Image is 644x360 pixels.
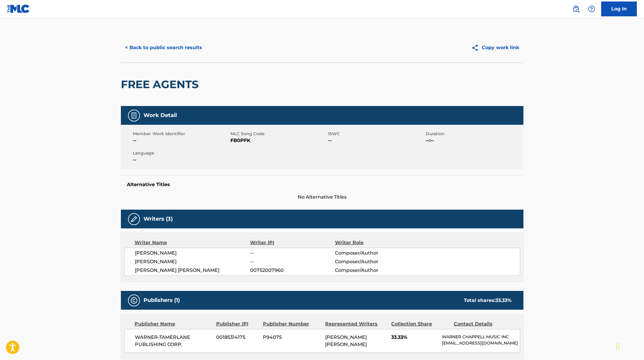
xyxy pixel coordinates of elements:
[335,250,412,257] span: Composer/Author
[250,258,335,265] span: --
[495,297,512,303] span: 33.33 %
[133,150,229,156] span: Language
[586,3,598,15] div: Help
[127,182,517,188] h5: Alternative Titles
[135,334,212,348] span: WARNER-TAMERLANE PUBLISHING CORP.
[588,5,595,13] img: help
[471,44,482,52] img: Copy work link
[391,320,449,328] div: Collection Share
[442,334,520,340] p: WARNER CHAPPELL MUSIC INC
[133,156,229,163] span: --
[601,1,637,16] a: Log In
[230,137,327,144] span: FB0PFK
[328,131,424,137] span: ISWC
[454,320,512,328] div: Contact Details
[144,297,180,304] h5: Publishers (1)
[616,337,620,355] div: Drag
[133,131,229,137] span: Member Work Identifier
[144,216,173,222] h5: Writers (3)
[216,320,258,328] div: Publisher IPI
[325,334,367,347] span: [PERSON_NAME] [PERSON_NAME]
[335,267,412,274] span: Composer/Author
[121,78,202,91] h2: FREE AGENTS
[7,4,30,13] img: MLC Logo
[391,334,437,341] span: 33.33%
[335,258,412,265] span: Composer/Author
[230,131,327,137] span: MLC Song Code
[467,40,523,55] button: Copy work link
[442,340,520,346] p: [EMAIL_ADDRESS][DOMAIN_NAME]
[121,40,206,55] button: < Back to public search results
[135,250,250,257] span: [PERSON_NAME]
[570,3,582,15] a: Public Search
[426,137,522,144] span: --:--
[216,334,258,341] span: 00185314175
[144,112,177,119] h5: Work Detail
[135,239,250,246] div: Writer Name
[250,267,335,274] span: 00752007960
[130,112,138,119] img: Work Detail
[130,216,138,223] img: Writers
[130,297,138,304] img: Publishers
[263,334,321,341] span: P94075
[328,137,424,144] span: --
[325,320,387,328] div: Represented Writers
[464,297,512,304] div: Total shares:
[121,194,523,201] span: No Alternative Titles
[263,320,321,328] div: Publisher Number
[250,250,335,257] span: --
[135,320,212,328] div: Publisher Name
[335,239,412,246] div: Writer Role
[135,267,250,274] span: [PERSON_NAME] [PERSON_NAME]
[135,258,250,265] span: [PERSON_NAME]
[573,5,580,13] img: search
[614,331,644,360] iframe: Chat Widget
[250,239,335,246] div: Writer IPI
[426,131,522,137] span: Duration
[133,137,229,144] span: --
